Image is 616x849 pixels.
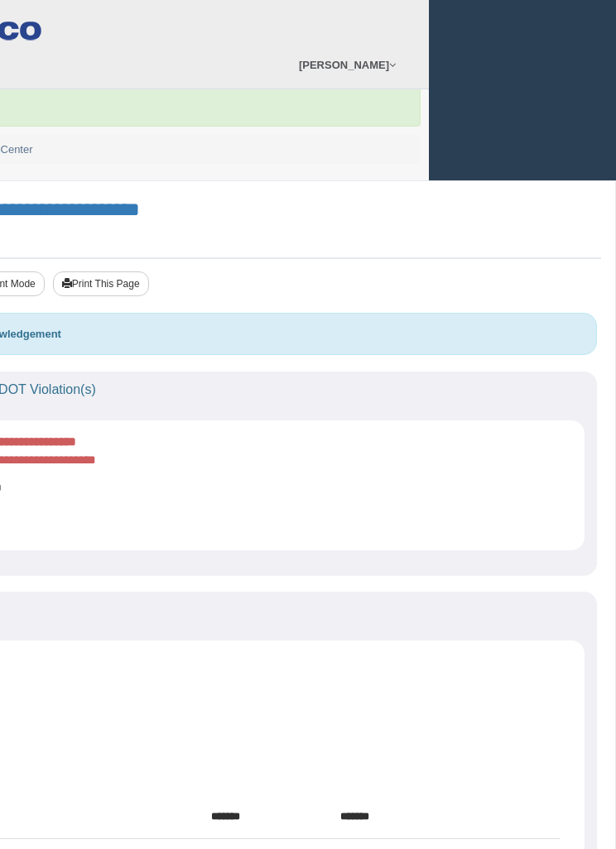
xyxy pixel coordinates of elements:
[53,271,149,296] button: Print This Page
[291,41,404,89] a: [PERSON_NAME]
